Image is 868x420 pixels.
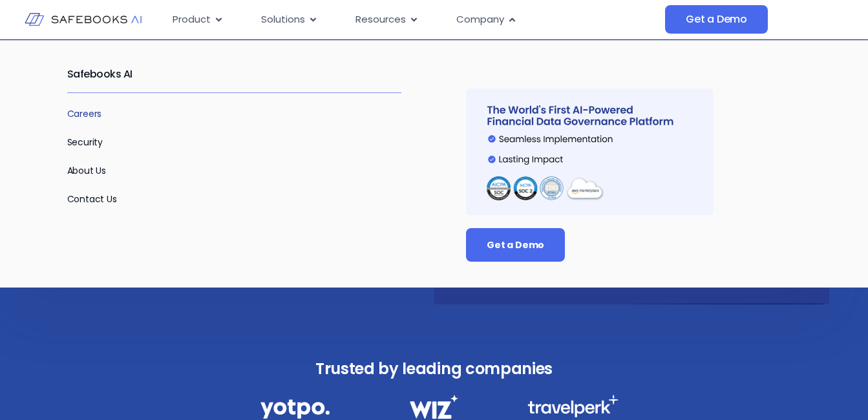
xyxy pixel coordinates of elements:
img: Financial Data Governance 2 [403,395,464,419]
h2: Safebooks AI [67,56,402,92]
a: Contact Us [67,193,117,205]
nav: Menu [162,7,665,32]
a: About Us [67,164,107,177]
span: Product [173,12,211,27]
span: Get a Demo [686,13,747,26]
div: Menu Toggle [162,7,665,32]
h3: Trusted by leading companies [232,356,637,382]
span: Solutions [261,12,305,27]
span: Company [456,12,504,27]
a: Get a Demo [665,5,768,34]
a: Get a Demo [466,228,565,262]
span: Get a Demo [487,238,544,251]
a: Careers [67,107,102,120]
img: Financial Data Governance 3 [527,395,619,417]
a: Security [67,136,103,149]
span: Resources [355,12,406,27]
